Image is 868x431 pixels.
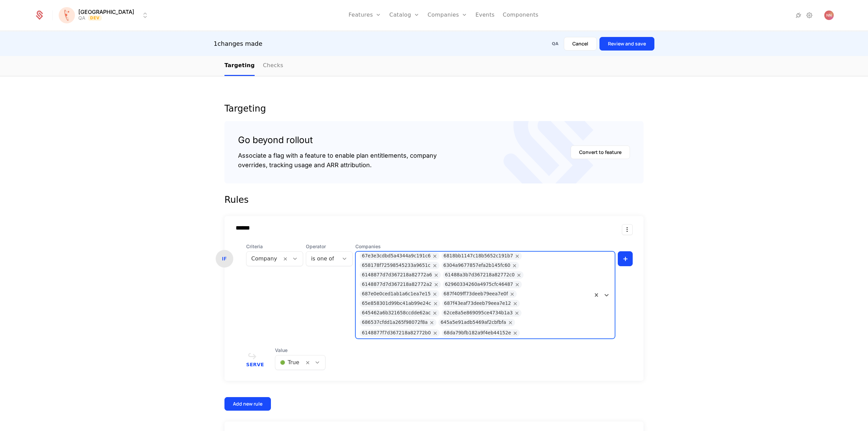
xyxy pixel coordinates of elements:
span: Value [275,347,325,354]
button: Add new rule [224,397,271,411]
span: Dev [88,15,102,21]
div: Remove 687f43eaf73deeb79eea7e12 [511,300,520,307]
a: Checks [263,56,283,76]
div: 6818bb1147c18b5652c191b7 [443,252,513,260]
div: Go beyond rollout [238,135,437,145]
ul: Choose Sub Page [224,56,283,76]
div: 658178f72598545233a9651c [362,262,430,269]
div: Remove 687e0e0ced1ab1a6c1ea7e15 [431,290,439,298]
span: [GEOGRAPHIC_DATA] [78,9,134,15]
img: Nenad Nastasic [824,11,834,20]
div: 687f43eaf73deeb79eea7e12 [444,300,511,307]
div: 687e0e0ced1ab1a6c1ea7e15 [362,290,431,298]
div: Remove 686537cfdd1a265f98072f8a [428,319,436,326]
div: Remove 6148877d7d367218a82772a2 [432,281,441,288]
div: 6148877d7d367218a82772a6 [362,271,432,279]
div: 1 changes made [214,39,262,48]
div: Remove 658178f72598545233a9651c [431,262,439,269]
div: 65e858301d99bc41ab99e24c [362,300,431,307]
div: Remove 687f409ff73deeb79eea7e0f [508,290,517,298]
div: 67e3e3cdbd5a4344a9c191c6 [362,252,431,260]
div: Remove 645a5e91adb5469af2cbfbfa [506,319,515,326]
div: Targeting [224,104,644,113]
div: Remove 6148877d7d367218a82772a6 [432,271,441,279]
button: + [618,251,633,266]
img: Florence [59,7,75,23]
button: Open user button [824,11,834,20]
div: QA [552,41,559,46]
div: Add new rule [233,400,262,407]
span: Serve [246,362,264,367]
div: 645a5e91adb5469af2cbfbfa [440,319,506,326]
div: Remove 62ce8a5e869095ce4734b1a3 [513,309,521,317]
button: Select action [622,224,633,235]
div: QA [78,15,85,21]
div: Remove 61488a3b7d367218a82772c0 [515,271,524,279]
button: Select environment [61,8,149,23]
div: Remove 65e858301d99bc41ab99e24c [431,300,440,307]
div: Remove 6304a9677857efa2b145fc60 [510,262,519,269]
div: Remove 6818bb1147c18b5652c191b7 [513,252,522,260]
span: Criteria [246,243,303,250]
div: Remove 68da79bfb182a9f4eb44152e [511,329,520,337]
button: Cancel [564,37,597,51]
button: Review and save [599,37,654,51]
div: Remove 645462a6b321658ccdde62ac [431,309,439,317]
div: 6304a9677857efa2b145fc60 [443,262,511,269]
div: 686537cfdd1a265f98072f8a [362,319,428,326]
div: Associate a flag with a feature to enable plan entitlements, company overrides, tracking usage an... [238,151,437,170]
a: Settings [805,11,813,19]
div: 68da79bfb182a9f4eb44152e [444,329,511,337]
div: 62ce8a5e869095ce4734b1a3 [443,309,513,317]
span: Companies [355,243,615,250]
div: Remove 62960334260a4975cfc46487 [513,281,522,288]
a: Integrations [794,11,803,19]
a: Targeting [224,56,255,76]
div: 687f409ff73deeb79eea7e0f [443,290,508,298]
div: IF [216,250,233,268]
span: Operator [306,243,353,250]
div: Remove 67e3e3cdbd5a4344a9c191c6 [431,252,439,260]
div: 61488a3b7d367218a82772c0 [445,271,515,279]
div: Rules [224,194,644,205]
button: Convert to feature [571,145,630,159]
div: 6148877d7d367218a82772a2 [362,281,432,288]
div: 6148877f7d367218a82772b0 [362,329,431,337]
div: 645462a6b321658ccdde62ac [362,309,431,317]
div: 62960334260a4975cfc46487 [445,281,513,288]
nav: Main [224,56,644,76]
div: Remove 6148877f7d367218a82772b0 [431,329,440,337]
